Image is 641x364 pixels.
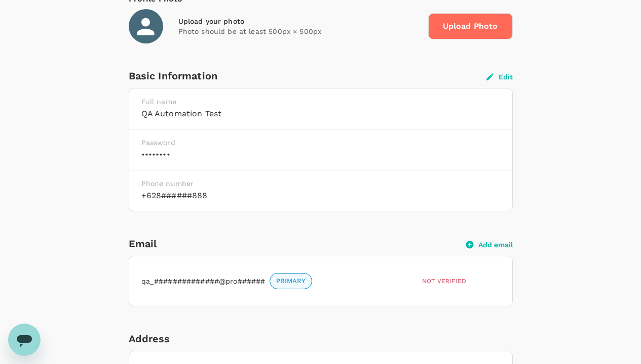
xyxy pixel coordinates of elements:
[129,236,466,252] h6: Email
[178,16,420,26] div: Upload your photo
[141,148,500,162] h6: ••••••••
[428,13,513,39] span: Upload Photo
[141,189,500,203] h6: +628######888
[178,26,420,36] p: Photo should be at least 500px × 500px
[422,278,466,285] span: Not verified
[141,138,500,148] p: Password
[141,107,500,121] h6: QA Automation Test
[8,324,41,356] iframe: Button to launch messaging window
[270,277,312,286] span: PRIMARY
[129,68,486,84] div: Basic Information
[486,72,513,81] button: Edit
[141,178,500,189] p: Phone number
[141,97,500,107] p: Full name
[466,240,513,249] button: Add email
[129,331,513,347] div: Address
[141,276,266,286] p: qa_##############@pro######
